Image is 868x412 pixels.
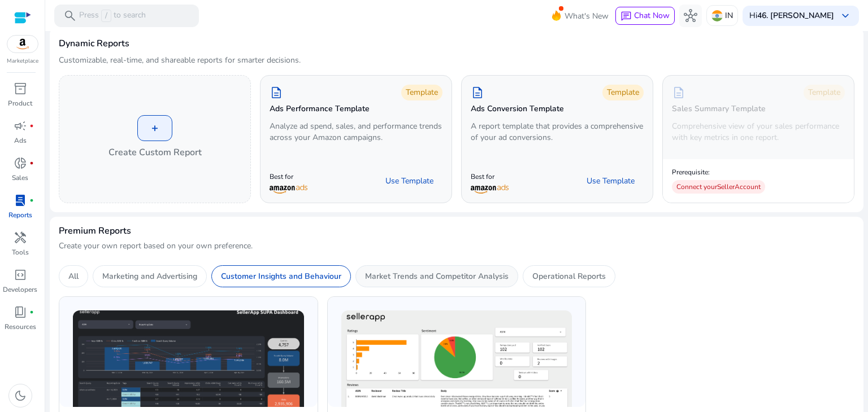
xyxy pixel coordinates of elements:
p: Comprehensive view of your sales performance with key metrics in one report. [672,121,845,143]
p: Press to search [79,10,146,22]
p: Sales [12,173,28,183]
p: Reports [8,210,32,220]
p: All [68,270,79,282]
span: chat [620,11,632,22]
span: fiber_manual_record [29,124,34,128]
h5: Sales Summary Template [672,104,766,114]
span: description [672,86,685,99]
h4: Premium Reports [59,226,131,236]
p: IN [725,6,733,25]
span: lab_profile [14,194,27,207]
p: Resources [5,322,36,332]
p: Best for [270,172,307,181]
div: Template [401,85,442,100]
button: chatChat Now [615,7,675,25]
h5: Ads Performance Template [270,104,370,114]
span: fiber_manual_record [29,198,34,203]
span: handyman [14,231,27,244]
h3: Dynamic Reports [59,37,129,50]
p: Analyze ad spend, sales, and performance trends across your Amazon campaigns. [270,121,442,143]
div: Template [602,85,644,100]
div: Template [804,85,845,100]
span: fiber_manual_record [29,161,34,165]
p: Prerequisite: [672,168,765,177]
p: A report template that provides a comprehensive of your ad conversions. [471,121,644,143]
p: Tools [12,247,29,257]
span: book_4 [14,305,27,319]
h4: Create Custom Report [108,146,202,159]
button: Use Template [376,172,442,190]
img: in.svg [711,10,723,21]
span: What's New [565,6,609,26]
span: description [471,86,484,99]
span: description [270,86,283,99]
span: inventory_2 [14,82,27,95]
p: Ads [14,135,27,146]
img: amazon.svg [7,36,38,52]
p: Operational Reports [532,270,606,282]
span: campaign [14,119,27,133]
span: fiber_manual_record [29,310,34,314]
span: Use Template [587,176,635,187]
p: Developers [3,284,37,295]
h5: Ads Conversion Template [471,104,564,114]
div: + [137,115,172,141]
span: code_blocks [14,268,27,282]
b: 46. [PERSON_NAME] [757,10,834,21]
div: Connect your Seller Account [672,180,765,194]
button: Use Template [578,172,644,190]
span: keyboard_arrow_down [839,9,852,23]
span: Chat Now [634,10,670,21]
p: Best for [471,172,509,181]
button: hub [679,5,702,27]
p: Hi [749,12,834,20]
p: Marketing and Advertising [102,270,197,282]
span: hub [684,9,697,23]
p: Customizable, real-time, and shareable reports for smarter decisions. [59,55,301,66]
p: Market Trends and Competitor Analysis [365,270,509,282]
p: Customer Insights and Behaviour [221,270,341,282]
span: / [101,10,111,22]
span: dark_mode [14,389,27,402]
span: Use Template [385,176,433,187]
p: Marketplace [7,57,38,65]
span: donut_small [14,156,27,170]
p: Create your own report based on your own preference. [59,240,854,252]
span: search [63,9,77,23]
p: Product [8,98,32,108]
